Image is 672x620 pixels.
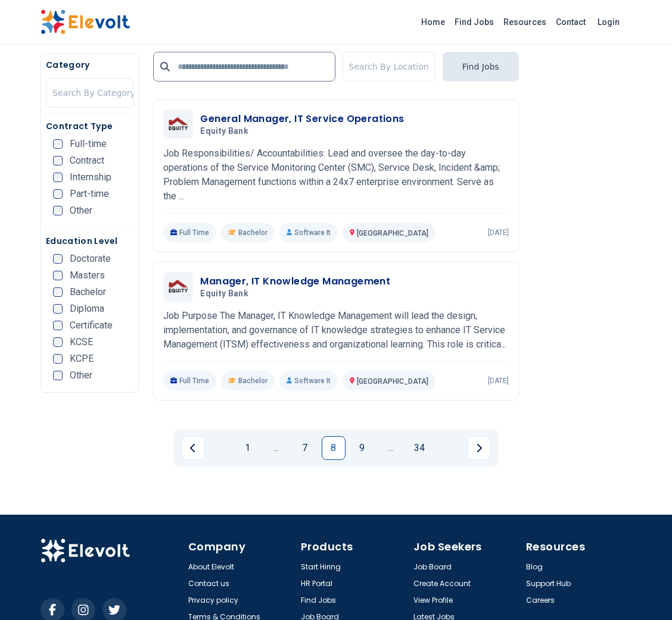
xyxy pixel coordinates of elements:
[163,223,216,242] p: Full Time
[70,304,104,314] span: Diploma
[301,596,336,605] a: Find Jobs
[53,321,63,330] input: Certificate
[357,377,428,386] span: [GEOGRAPHIC_DATA]
[53,206,63,215] input: Other
[279,371,338,390] p: Software It
[188,579,229,588] a: Contact us
[499,12,551,32] a: Resources
[70,206,92,215] span: Other
[163,309,508,352] p: Job Purpose The Manager, IT Knowledge Management will lead the design, implementation, and govern...
[238,228,267,237] span: Bachelor
[413,538,519,555] h4: Job Seekers
[163,146,508,203] p: Job Responsibilities/ Accountabilities: Lead and oversee the day-to-day operations of the Service...
[413,562,452,572] a: Job Board
[163,371,216,390] p: Full Time
[238,376,267,386] span: Bachelor
[53,337,63,347] input: KCSE
[357,229,428,237] span: [GEOGRAPHIC_DATA]
[53,189,63,199] input: Part-time
[181,436,205,460] a: Previous page
[265,436,288,460] a: Jump backward
[416,12,450,32] a: Home
[301,562,341,572] a: Start Hiring
[526,579,571,588] a: Support Hub
[53,156,63,165] input: Contract
[301,538,406,555] h4: Products
[70,337,93,347] span: KCSE
[236,436,260,460] a: Page 1
[70,139,107,149] span: Full-time
[526,562,543,572] a: Blog
[188,538,294,555] h4: Company
[188,562,234,572] a: About Elevolt
[350,436,374,460] a: Page 9
[413,579,471,588] a: Create Account
[53,287,63,297] input: Bachelor
[526,596,555,605] a: Careers
[293,436,317,460] a: Page 7
[200,126,248,137] span: Equity Bank
[41,538,130,563] img: Elevolt
[413,596,453,605] a: View Profile
[53,254,63,264] input: Doctorate
[70,189,109,199] span: Part-time
[46,59,133,71] h5: Category
[53,304,63,314] input: Diploma
[46,235,133,247] h5: Education Level
[70,173,111,182] span: Internship
[467,436,491,460] a: Next page
[41,10,130,35] img: Elevolt
[53,271,63,280] input: Masters
[526,538,631,555] h4: Resources
[407,436,431,460] a: Page 34
[200,274,390,289] h3: Manager, IT Knowledge Management
[166,115,190,132] img: Equity Bank
[163,272,508,390] a: Equity BankManager, IT Knowledge ManagementEquity BankJob Purpose The Manager, IT Knowledge Manag...
[46,120,133,132] h5: Contract Type
[301,579,332,588] a: HR Portal
[70,321,113,330] span: Certificate
[70,287,106,297] span: Bachelor
[70,354,94,364] span: KCPE
[70,254,111,264] span: Doctorate
[53,371,63,380] input: Other
[181,436,491,460] ul: Pagination
[188,596,238,605] a: Privacy policy
[53,173,63,182] input: Internship
[200,289,248,299] span: Equity Bank
[612,563,672,620] iframe: Chat Widget
[379,436,403,460] a: Jump forward
[450,12,499,32] a: Find Jobs
[551,12,590,32] a: Contact
[53,354,63,364] input: KCPE
[488,376,509,386] p: [DATE]
[322,436,346,460] a: Page 8 is your current page
[590,10,627,34] a: Login
[443,52,519,82] button: Find Jobs
[200,112,404,126] h3: General Manager, IT Service Operations
[279,223,338,242] p: Software It
[53,139,63,149] input: Full-time
[488,228,509,237] p: [DATE]
[70,371,92,380] span: Other
[70,156,104,165] span: Contract
[70,271,105,280] span: Masters
[166,278,190,295] img: Equity Bank
[163,109,508,242] a: Equity BankGeneral Manager, IT Service OperationsEquity BankJob Responsibilities/ Accountabilitie...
